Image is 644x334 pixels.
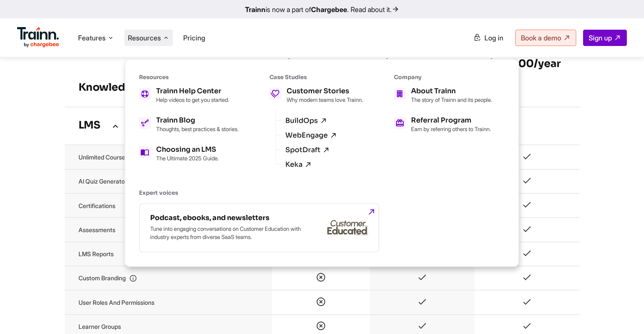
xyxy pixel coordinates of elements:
td: Unlimited courses [65,145,272,169]
a: SpotDraft [285,146,330,154]
h6: Case Studies [269,74,363,81]
b: Trainn [245,5,266,14]
td: LMS reports [65,242,272,266]
a: Book a demo [515,30,576,46]
span: Resources [128,33,161,43]
p: Thoughts, best practices & stories. [156,126,239,132]
p: The Ultimate 2025 Guide. [156,155,219,162]
a: BuildOps [285,117,327,125]
p: Tune into engaging conversations on Customer Education with industry experts from diverse SaaS te... [150,225,305,241]
h3: Knowledge Hub [79,83,566,93]
td: Custom branding [65,266,272,290]
h5: Trainn Blog [156,117,239,124]
h5: About Trainn [411,88,492,95]
span: Book a demo [521,34,561,42]
a: Referral Program Earn by referring others to Trainn. [394,117,492,132]
h5: Referral Program [411,117,491,124]
h3: LMS [79,121,566,131]
a: WebEngage [285,132,337,139]
b: Chargebee [311,5,347,14]
a: Customer Stories Why modern teams love Trainn. [269,88,363,103]
a: Sign up [583,30,627,46]
a: Trainn Blog Thoughts, best practices & stories. [139,117,239,132]
h5: Podcast, ebooks, and newsletters [150,214,305,221]
h5: Trainn Help Center [156,88,229,95]
h5: Choosing an LMS [156,146,219,153]
h5: Customer Stories [287,88,363,95]
td: Certifications [65,193,272,218]
a: Log in [468,30,508,46]
span: Features [78,33,106,43]
a: About Trainn The story of Trainn and its people. [394,88,492,103]
img: customer-educated-gray.b42eccd.svg [327,220,368,236]
a: Trainn Help Center Help videos to get you started. [139,88,239,103]
a: Podcast, ebooks, and newsletters Tune into engaging conversations on Customer Education with indu... [139,203,379,252]
span: Log in [484,34,503,42]
h6: $39,900/year [488,57,566,70]
a: Keka [285,161,312,169]
td: AI Quiz Generator [65,169,272,193]
p: The story of Trainn and its people. [411,96,492,103]
a: Pricing [183,34,205,42]
img: Trainn Logo [17,27,59,48]
td: Assessments [65,218,272,242]
td: User roles and permissions [65,290,272,314]
h6: Expert voices [139,189,492,196]
h6: Company [394,74,492,81]
span: Sign up [589,34,612,42]
p: Earn by referring others to Trainn. [411,126,491,132]
p: Why modern teams love Trainn. [287,96,363,103]
iframe: Chat Widget [601,293,644,334]
p: Help videos to get you started. [156,96,229,103]
h6: Resources [139,74,239,81]
a: Choosing an LMS The Ultimate 2025 Guide. [139,146,239,162]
